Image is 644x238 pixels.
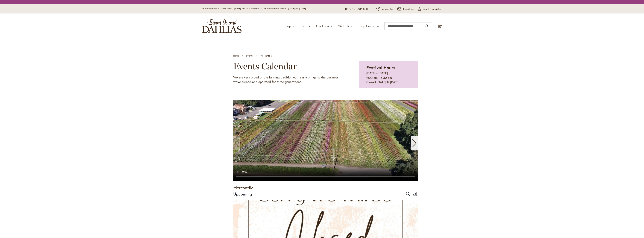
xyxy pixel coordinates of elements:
[366,71,410,84] p: [DATE] - [DATE] 9:00 am - 5:30 pm Closed [DATE] & [DATE]
[233,100,418,181] swiper-slide: 1 / 11
[418,7,442,11] a: Log In/Register
[397,7,414,11] a: Email Us
[376,7,393,11] a: Subscribe
[202,19,241,33] a: store logo
[233,75,340,84] p: We are very proud of the farming tradition our family brings to the business we've owned and oper...
[279,7,306,10] span: Closed - [DATE] till [DATE]
[260,54,272,57] span: Mercantile
[345,7,368,11] a: [PHONE_NUMBER]
[359,24,376,28] span: Help Center
[366,65,395,71] strong: Festival Hours
[202,7,279,10] span: The Mercantile & Office Open - [DATE]-[DATE] 9-4:30pm / The Mercantile
[246,54,253,57] a: Events
[300,24,307,28] span: New
[382,7,393,11] span: Subscribe
[233,191,256,197] button: Click to toggle datepicker
[316,24,329,28] span: Our Farm
[284,24,291,28] span: Shop
[233,191,252,197] span: Upcoming
[338,24,349,28] span: Visit Us
[233,184,418,191] h1: Mercantile
[403,7,414,11] span: Email Us
[425,23,428,29] button: Search
[423,7,442,11] span: Log In/Register
[233,61,340,71] h2: Events Calendar
[233,54,239,57] a: Home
